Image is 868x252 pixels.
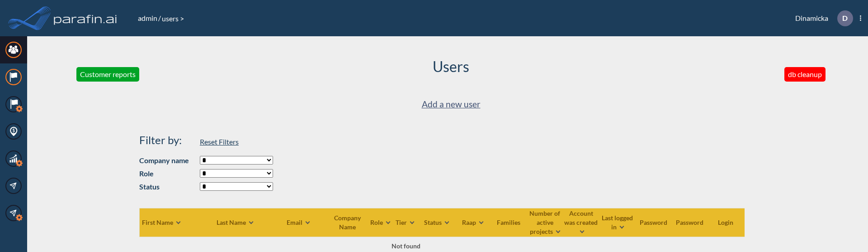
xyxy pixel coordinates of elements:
[564,208,600,237] th: Account was created
[139,155,195,166] strong: Company name
[422,97,481,112] a: Add a new user
[327,208,370,237] th: Company Name
[76,67,139,82] button: Customer reports
[419,208,455,237] th: Status
[600,208,636,237] th: Last logged in
[782,10,861,26] div: Dinamicka
[491,208,528,237] th: Families
[636,208,672,237] th: Password
[52,9,119,27] img: logo
[137,14,158,22] a: admin
[139,134,195,147] h4: Filter by:
[370,208,392,237] th: Role
[708,208,745,237] th: Login
[270,208,327,237] th: Email
[161,14,185,23] span: users >
[200,137,239,146] span: Reset Filters
[455,208,491,237] th: Raap
[784,67,826,82] button: db cleanup
[528,208,564,237] th: Number of active projects
[433,58,469,75] h2: Users
[139,168,195,179] strong: Role
[139,181,195,192] strong: Status
[392,208,419,237] th: Tier
[216,208,270,237] th: Last Name
[672,208,708,237] th: Password
[842,14,848,22] p: D
[137,13,161,24] li: /
[139,208,216,237] th: First Name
